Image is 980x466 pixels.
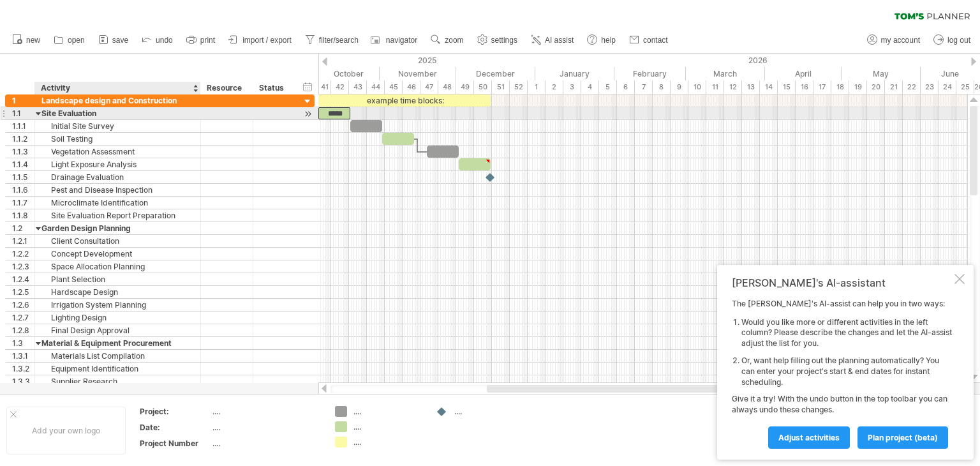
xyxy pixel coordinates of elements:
[868,433,938,442] span: plan project (beta)
[535,67,614,80] div: January 2026
[12,312,34,324] div: 1.2.7
[41,235,194,247] div: Client Consultation
[456,80,474,94] div: 49
[741,317,952,349] li: Would you like more or different activities in the left column? Please describe the changes and l...
[12,299,34,311] div: 1.2.6
[225,32,295,49] a: import / export
[765,67,842,80] div: April 2026
[302,107,314,121] div: scroll to activity
[41,120,194,132] div: Initial Site Survey
[939,80,956,94] div: 24
[242,36,292,45] span: import / export
[420,80,438,94] div: 47
[454,406,524,417] div: ....
[741,356,952,387] li: Or, want help filling out the planning automatically? You can enter your project's start & end da...
[12,158,34,170] div: 1.1.4
[706,80,724,94] div: 11
[842,67,921,80] div: May 2026
[140,438,210,449] div: Project Number
[403,80,420,94] div: 46
[367,80,385,94] div: 44
[614,67,686,80] div: February 2026
[259,82,287,94] div: Status
[12,248,34,260] div: 1.2.2
[599,80,617,94] div: 5
[12,197,34,209] div: 1.1.7
[41,260,194,273] div: Space Allocation Planning
[156,36,173,45] span: undo
[41,350,194,362] div: Materials List Compilation
[12,235,34,247] div: 1.2.1
[849,80,867,94] div: 19
[319,36,359,45] span: filter/search
[353,421,423,432] div: ....
[12,273,34,285] div: 1.2.4
[921,80,939,94] div: 23
[386,36,417,45] span: navigator
[12,375,34,387] div: 1.3.3
[732,299,952,448] div: The [PERSON_NAME]'s AI-assist can help you in two ways: Give it a try! With the undo button in th...
[732,276,952,289] div: [PERSON_NAME]'s AI-assistant
[41,82,193,94] div: Activity
[546,80,563,94] div: 2
[41,209,194,222] div: Site Evaluation Report Preparation
[724,80,742,94] div: 12
[12,133,34,145] div: 1.1.2
[626,32,672,49] a: contact
[41,197,194,209] div: Microclimate Identification
[41,158,194,170] div: Light Exposure Analysis
[867,80,885,94] div: 20
[41,222,194,234] div: Garden Design Planning
[528,80,546,94] div: 1
[140,406,210,417] div: Project:
[369,32,421,49] a: navigator
[41,94,194,107] div: Landscape design and Construction
[617,80,635,94] div: 6
[12,209,34,222] div: 1.1.8
[331,80,349,94] div: 42
[50,32,89,49] a: open
[207,82,246,94] div: Resource
[12,337,34,349] div: 1.3
[68,36,85,45] span: open
[864,32,924,49] a: my account
[528,32,577,49] a: AI assist
[492,80,510,94] div: 51
[438,80,456,94] div: 48
[581,80,599,94] div: 4
[474,32,521,49] a: settings
[353,406,423,417] div: ....
[41,133,194,145] div: Soil Testing
[41,146,194,158] div: Vegetation Assessment
[12,363,34,375] div: 1.3.2
[12,324,34,336] div: 1.2.8
[112,36,128,45] span: save
[12,171,34,183] div: 1.1.5
[41,107,194,119] div: Site Evaluation
[302,32,362,49] a: filter/search
[12,184,34,196] div: 1.1.6
[12,222,34,234] div: 1.2
[768,426,850,449] a: Adjust activities
[643,36,668,45] span: contact
[41,171,194,183] div: Drainage Evaluation
[563,80,581,94] div: 3
[947,36,970,45] span: log out
[510,80,528,94] div: 52
[474,80,492,94] div: 50
[318,94,491,107] div: example time blocks:
[686,67,765,80] div: March 2026
[183,32,219,49] a: print
[12,146,34,158] div: 1.1.3
[903,80,921,94] div: 22
[831,80,849,94] div: 18
[778,80,796,94] div: 15
[427,32,467,49] a: zoom
[12,107,34,119] div: 1.1
[584,32,620,49] a: help
[12,260,34,273] div: 1.2.3
[12,120,34,132] div: 1.1.1
[138,32,177,49] a: undo
[26,36,40,45] span: new
[885,80,903,94] div: 21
